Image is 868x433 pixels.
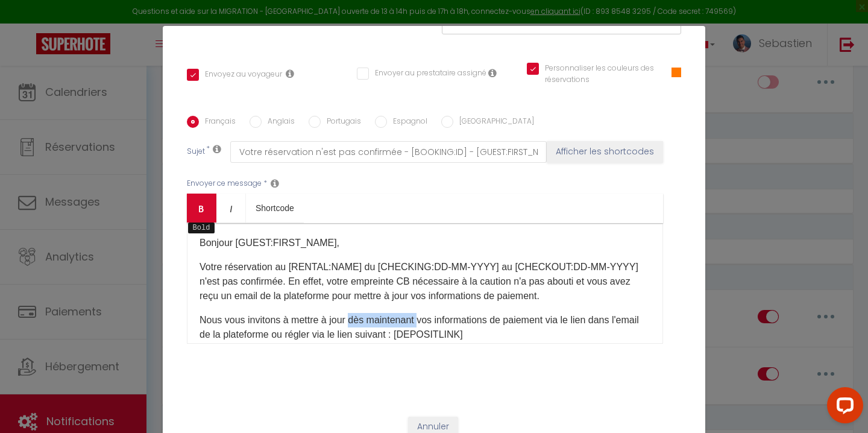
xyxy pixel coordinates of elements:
[213,144,221,154] i: Subject
[488,68,497,78] i: Envoyer au prestataire si il est assigné
[199,116,236,129] label: Français
[187,146,205,159] label: Sujet
[200,313,650,342] p: Nous vous invitons à mettre à jour dès maintenant vos informations de paiement via le lien dans l...
[262,116,295,129] label: Anglais
[271,179,279,188] i: Message
[200,236,650,250] p: Bonjour [GUEST:FIRST_NAME],
[547,141,663,163] button: Afficher les shortcodes
[187,178,262,189] label: Envoyer ce message
[286,69,294,78] i: Envoyer au voyageur
[321,116,361,129] label: Portugais
[187,194,216,223] a: Bold
[246,194,304,223] a: Shortcode
[200,260,650,303] p: Votre réservation au [RENTAL:NAME] du [CHECKING:DD-MM-YYYY] au [CHECKOUT:DD-MM-YYYY] n'est pas co...
[817,382,868,433] iframe: LiveChat chat widget
[453,116,534,129] label: [GEOGRAPHIC_DATA]
[188,223,215,233] span: Bold
[216,194,246,223] a: Italic
[387,116,427,129] label: Espagnol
